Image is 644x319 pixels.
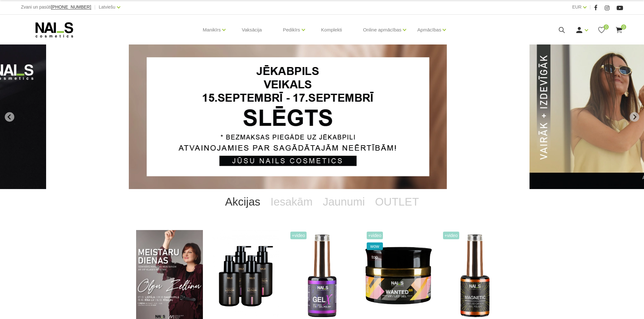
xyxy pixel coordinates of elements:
[367,232,383,239] span: +Video
[370,189,424,214] a: OUTLET
[621,24,626,30] span: 0
[318,189,370,214] a: Jaunumi
[316,15,347,45] a: Komplekti
[367,242,383,250] span: wow
[237,15,267,45] a: Vaksācija
[572,3,582,11] a: EUR
[417,17,441,43] a: Apmācības
[598,26,606,34] a: 0
[367,253,383,261] span: top
[21,3,91,11] div: Zvani un pasūti
[283,17,300,43] a: Pedikīrs
[51,5,91,10] a: [PHONE_NUMBER]
[363,17,401,43] a: Online apmācības
[5,112,14,122] button: Go to last slide
[94,3,96,11] span: |
[99,3,115,11] a: Latviešu
[203,17,221,43] a: Manikīrs
[129,44,515,189] li: 1 of 13
[290,232,307,239] span: +Video
[266,189,318,214] a: Iesakām
[51,4,91,10] span: [PHONE_NUMBER]
[590,3,591,11] span: |
[443,232,460,239] span: +Video
[615,26,623,34] a: 0
[220,189,266,214] a: Akcijas
[630,112,639,122] button: Next slide
[604,24,609,30] span: 0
